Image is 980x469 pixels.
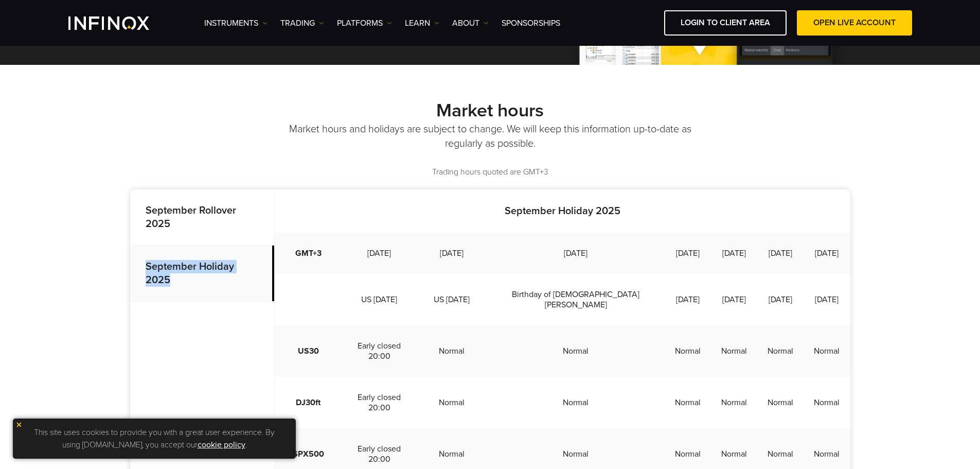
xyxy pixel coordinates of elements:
[757,377,804,428] td: Normal
[342,325,417,377] td: Early closed 20:00
[502,17,560,29] a: SPONSORSHIPS
[665,274,711,325] td: [DATE]
[337,17,392,29] a: PLATFORMS
[804,377,850,428] td: Normal
[15,421,23,428] img: yellow close icon
[804,274,850,325] td: [DATE]
[757,325,804,377] td: Normal
[287,122,693,151] p: Market hours and holidays are subject to change. We will keep this information up-to-date as regu...
[342,377,417,428] td: Early closed 20:00
[275,233,342,274] td: GMT+3
[711,325,757,377] td: Normal
[146,260,234,286] strong: September Holiday 2025
[711,233,757,274] td: [DATE]
[665,325,711,377] td: Normal
[711,377,757,428] td: Normal
[487,274,665,325] td: Birthday of [DEMOGRAPHIC_DATA][PERSON_NAME]
[487,325,665,377] td: Normal
[665,377,711,428] td: Normal
[204,17,268,29] a: Instruments
[487,377,665,428] td: Normal
[757,233,804,274] td: [DATE]
[757,274,804,325] td: [DATE]
[198,440,245,450] a: cookie policy
[18,424,291,454] p: This site uses cookies to provide you with a great user experience. By using [DOMAIN_NAME], you a...
[68,16,173,30] a: INFINOX Logo
[342,274,417,325] td: US [DATE]
[280,17,324,29] a: TRADING
[405,17,439,29] a: Learn
[711,274,757,325] td: [DATE]
[146,204,236,230] strong: September Rollover 2025
[804,233,850,274] td: [DATE]
[505,205,620,217] strong: September Holiday 2025
[417,233,487,274] td: [DATE]
[436,99,544,121] strong: Market hours
[417,377,487,428] td: Normal
[804,325,850,377] td: Normal
[342,233,417,274] td: [DATE]
[797,10,912,36] a: OPEN LIVE ACCOUNT
[487,233,665,274] td: [DATE]
[130,166,850,178] p: Trading hours quoted are GMT+3
[417,325,487,377] td: Normal
[664,10,787,36] a: LOGIN TO CLIENT AREA
[665,233,711,274] td: [DATE]
[275,377,342,428] td: DJ30ft
[417,274,487,325] td: US [DATE]
[275,325,342,377] td: US30
[452,17,489,29] a: ABOUT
